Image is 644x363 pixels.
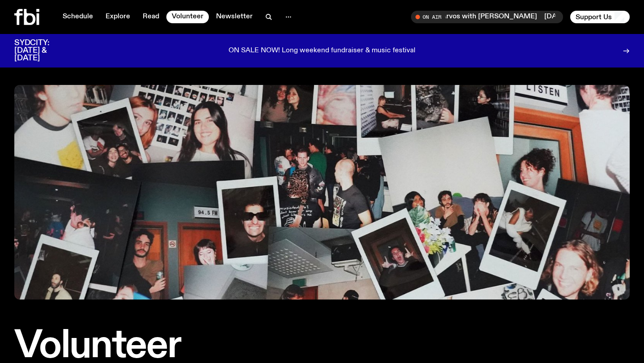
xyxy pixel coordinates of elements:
[14,39,72,62] h3: SYDCITY: [DATE] & [DATE]
[576,13,612,21] span: Support Us
[14,85,630,300] img: A collage of photographs and polaroids showing FBI volunteers.
[57,11,98,23] a: Schedule
[229,47,415,55] p: ON SALE NOW! Long weekend fundraiser & music festival
[100,11,136,23] a: Explore
[570,11,630,23] button: Support Us
[211,11,258,23] a: Newsletter
[411,11,563,23] button: On Air[DATE] Arvos with [PERSON_NAME][DATE] Arvos with [PERSON_NAME]
[166,11,209,23] a: Volunteer
[137,11,165,23] a: Read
